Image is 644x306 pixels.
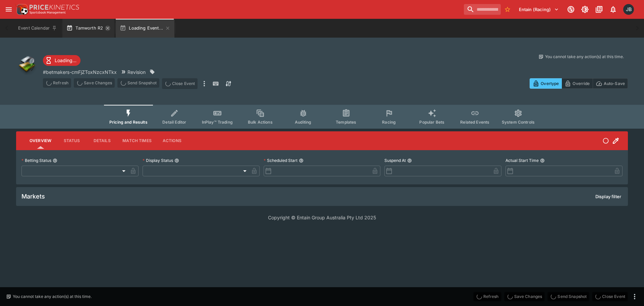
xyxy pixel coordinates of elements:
[623,4,634,15] div: Josh Brown
[21,158,51,163] p: Betting Status
[631,293,639,301] button: more
[200,78,208,89] button: more
[299,158,304,163] button: Scheduled Start
[540,158,545,163] button: Actual Start Time
[561,78,593,89] button: Override
[127,69,146,76] p: Revision
[16,54,38,75] img: other.png
[116,19,174,38] button: Loading Event...
[607,3,619,15] button: Notifications
[15,3,28,16] img: PriceKinetics Logo
[24,133,57,149] button: Overview
[621,2,636,17] button: Josh Brown
[604,80,625,87] p: Auto-Save
[157,133,187,149] button: Actions
[109,120,148,125] span: Pricing and Results
[30,11,66,14] img: Sportsbook Management
[264,158,298,163] p: Scheduled Start
[502,120,535,125] span: System Controls
[248,120,273,125] span: Bulk Actions
[419,120,444,125] span: Popular Bets
[87,133,117,149] button: Details
[384,158,406,163] p: Suspend At
[505,158,539,163] p: Actual Start Time
[530,78,562,89] button: Overtype
[502,4,513,15] button: No Bookmarks
[460,120,489,125] span: Related Events
[593,3,605,15] button: Documentation
[117,133,157,149] button: Match Times
[43,69,117,76] p: Copy To Clipboard
[13,294,92,300] p: You cannot take any action(s) at this time.
[57,133,87,149] button: Status
[515,4,563,15] button: Select Tenant
[545,54,624,60] p: You cannot take any action(s) at this time.
[174,158,179,163] button: Display Status
[593,78,628,89] button: Auto-Save
[3,3,15,15] button: open drawer
[541,80,559,87] p: Overtype
[336,120,356,125] span: Templates
[62,19,114,38] button: Tamworth R2
[573,80,590,87] p: Override
[382,120,396,125] span: Racing
[202,120,233,125] span: InPlay™ Trading
[565,3,577,15] button: Connected to PK
[55,57,76,64] p: Loading...
[530,78,628,89] div: Start From
[30,5,79,10] img: PriceKinetics
[407,158,412,163] button: Suspend At
[53,158,57,163] button: Betting Status
[21,192,45,200] h5: Markets
[162,120,186,125] span: Detail Editor
[104,105,540,129] div: Event type filters
[143,158,173,163] p: Display Status
[14,19,61,38] button: Event Calendar
[591,191,625,202] button: Display filter
[579,3,591,15] button: Toggle light/dark mode
[464,4,501,15] input: search
[295,120,311,125] span: Auditing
